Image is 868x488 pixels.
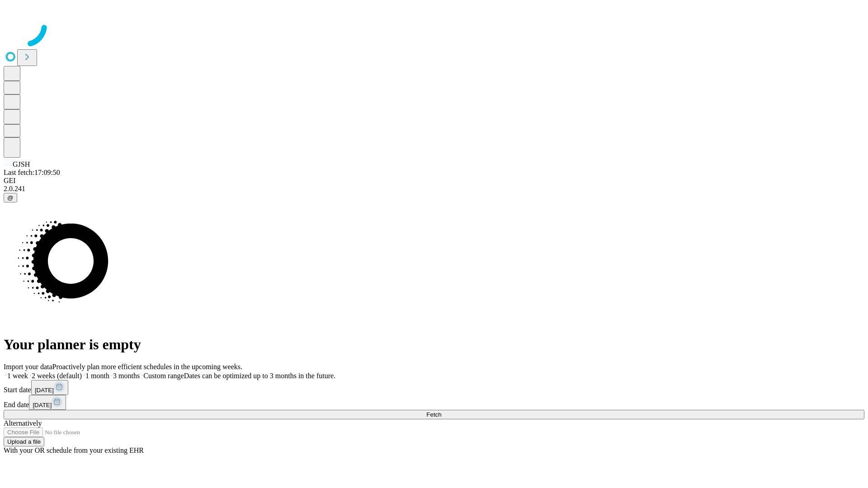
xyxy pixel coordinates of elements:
[426,411,441,418] span: Fetch
[4,419,42,427] span: Alternatively
[29,395,66,410] button: [DATE]
[184,372,335,380] span: Dates can be optimized up to 3 months in the future.
[7,372,28,380] span: 1 week
[33,402,52,408] span: [DATE]
[4,193,17,202] button: @
[13,160,30,168] span: GJSH
[4,380,864,395] div: Start date
[4,363,52,371] span: Import your data
[4,446,144,454] span: With your OR schedule from your existing EHR
[31,380,68,395] button: [DATE]
[4,395,864,410] div: End date
[35,387,54,394] span: [DATE]
[4,336,864,353] h1: Your planner is empty
[4,169,60,176] span: Last fetch: 17:09:50
[4,185,864,193] div: 2.0.241
[4,437,44,446] button: Upload a file
[32,372,82,380] span: 2 weeks (default)
[4,177,864,185] div: GEI
[113,372,140,380] span: 3 months
[4,410,864,419] button: Fetch
[85,372,109,380] span: 1 month
[7,194,14,201] span: @
[52,363,242,371] span: Proactively plan more efficient schedules in the upcoming weeks.
[143,372,184,380] span: Custom range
